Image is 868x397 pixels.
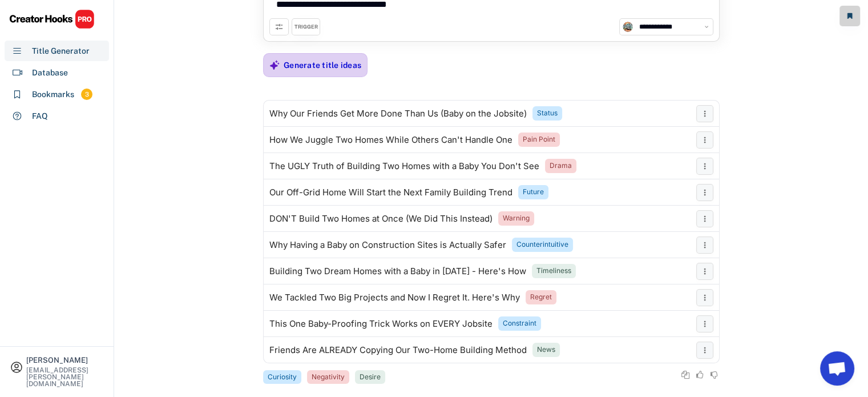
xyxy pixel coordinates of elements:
[294,23,318,31] div: TRIGGER
[550,161,572,171] div: Drama
[523,187,544,197] div: Future
[312,372,345,382] div: Negativity
[537,109,558,118] div: Status
[32,110,48,122] div: FAQ
[32,89,74,101] div: Bookmarks
[269,346,527,355] div: Friends Are ALREADY Copying Our Two-Home Building Method
[26,367,104,387] div: [EMAIL_ADDRESS][PERSON_NAME][DOMAIN_NAME]
[269,214,492,223] div: DON'T Build Two Homes at Once (We Did This Instead)
[820,351,854,386] a: Open chat
[516,240,568,250] div: Counterintuitive
[81,90,92,99] div: 3
[269,319,492,328] div: This One Baby-Proofing Trick Works on EVERY Jobsite
[523,135,555,145] div: Pain Point
[536,266,571,276] div: Timeliness
[537,345,555,355] div: News
[269,240,506,250] div: Why Having a Baby on Construction Sites is Actually Safer
[26,356,104,364] div: [PERSON_NAME]
[269,162,539,171] div: The UGLY Truth of Building Two Homes with a Baby You Don't See
[284,60,361,70] div: Generate title ideas
[269,188,512,197] div: Our Off-Grid Home Will Start the Next Family Building Trend
[503,319,536,328] div: Constraint
[32,45,90,57] div: Title Generator
[530,292,552,302] div: Regret
[503,214,530,223] div: Warning
[360,372,381,382] div: Desire
[623,22,633,32] img: unnamed.jpg
[269,109,527,118] div: Why Our Friends Get More Done Than Us (Baby on the Jobsite)
[9,9,95,29] img: CHPRO%20Logo.svg
[269,135,512,145] div: How We Juggle Two Homes While Others Can't Handle One
[269,293,520,302] div: We Tackled Two Big Projects and Now I Regret It. Here's Why
[269,267,526,276] div: Building Two Dream Homes with a Baby in [DATE] - Here's How
[32,67,68,79] div: Database
[268,372,297,382] div: Curiosity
